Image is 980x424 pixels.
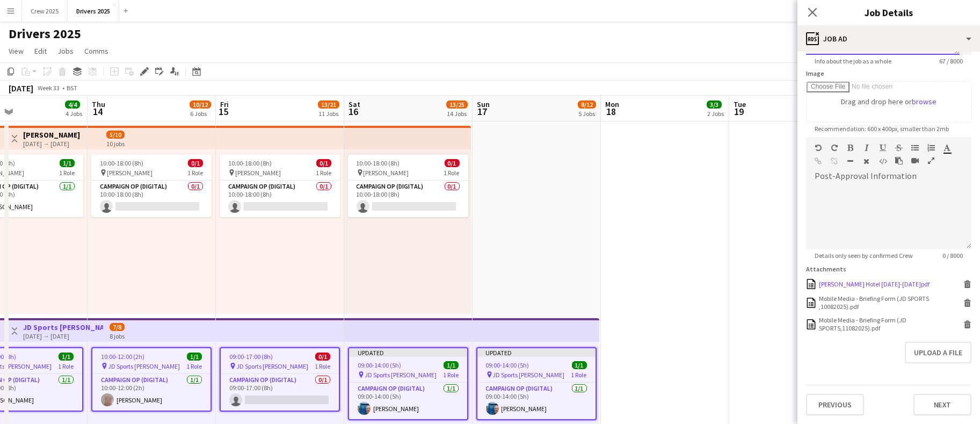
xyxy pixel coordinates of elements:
[819,294,961,311] div: Mobile Media - Briefing Form (JD SPORTS ,10082025).pdf
[84,46,108,56] span: Comms
[819,316,961,332] div: Mobile Media - Briefing Form (JD SPORTS,11082025).pdf
[444,361,459,369] span: 1/1
[911,156,919,165] button: Insert video
[797,5,980,19] h3: Job Details
[91,155,212,217] app-job-card: 10:00-18:00 (8h)0/1 [PERSON_NAME]1 RoleCampaign Op (Digital)0/110:00-18:00 (8h)
[578,100,596,109] span: 8/12
[221,374,339,411] app-card-role: Campaign Op (Digital)0/109:00-17:00 (8h)
[815,143,822,152] button: Undo
[927,156,935,165] button: Fullscreen
[4,44,28,58] a: View
[879,143,887,152] button: Underline
[80,44,113,58] a: Comms
[477,383,596,419] app-card-role: Campaign Op (Digital)1/109:00-14:00 (5h)[PERSON_NAME]
[101,353,144,361] span: 10:00-12:00 (2h)
[797,26,980,52] div: Job Ad
[707,100,722,109] span: 3/3
[187,169,203,177] span: 1 Role
[863,143,870,152] button: Italic
[23,130,80,140] h3: [PERSON_NAME]
[318,110,339,118] div: 11 Jobs
[34,46,47,56] span: Edit
[358,361,401,369] span: 09:00-14:00 (5h)
[9,46,24,56] span: View
[446,100,468,109] span: 13/25
[91,181,212,217] app-card-role: Campaign Op (Digital)0/110:00-18:00 (8h)
[927,143,935,152] button: Ordered List
[57,46,74,56] span: Jobs
[806,57,900,65] span: Info about the job as a whole
[66,110,82,118] div: 4 Jobs
[107,169,153,177] span: [PERSON_NAME]
[110,331,125,340] div: 8 jobs
[100,159,143,167] span: 10:00-18:00 (8h)
[316,169,331,177] span: 1 Role
[188,159,203,167] span: 0/1
[819,280,930,288] div: Pete B Hotel 10-13 Aug.pdf
[806,265,846,273] label: Attachments
[895,143,903,152] button: Strikethrough
[365,371,437,379] span: JD Sports [PERSON_NAME]
[486,361,529,369] span: 09:00-14:00 (5h)
[477,348,596,357] div: Updated
[22,1,68,21] button: Crew 2025
[444,169,460,177] span: 1 Role
[91,347,212,412] app-job-card: 10:00-12:00 (2h)1/1 JD Sports [PERSON_NAME]1 RoleCampaign Op (Digital)1/110:00-12:00 (2h)[PERSON_...
[236,362,308,370] span: JD Sports [PERSON_NAME]
[220,181,340,217] app-card-role: Campaign Op (Digital)0/110:00-18:00 (8h)
[806,394,864,415] button: Previous
[220,347,340,412] div: 09:00-17:00 (8h)0/1 JD Sports [PERSON_NAME]1 RoleCampaign Op (Digital)0/109:00-17:00 (8h)
[913,394,971,415] button: Next
[220,155,340,217] app-job-card: 10:00-18:00 (8h)0/1 [PERSON_NAME]1 RoleCampaign Op (Digital)0/110:00-18:00 (8h)
[318,100,339,109] span: 13/21
[110,323,125,331] span: 7/8
[349,348,467,357] div: Updated
[59,353,74,361] span: 1/1
[9,83,33,94] div: [DATE]
[476,347,597,420] app-job-card: Updated09:00-14:00 (5h)1/1 JD Sports [PERSON_NAME]1 RoleCampaign Op (Digital)1/109:00-14:00 (5h)[...
[190,110,210,118] div: 6 Jobs
[445,159,460,167] span: 0/1
[348,181,468,217] app-card-role: Campaign Op (Digital)0/110:00-18:00 (8h)
[348,155,468,217] app-job-card: 10:00-18:00 (8h)0/1 [PERSON_NAME]1 RoleCampaign Op (Digital)0/110:00-18:00 (8h)
[67,84,77,92] div: BST
[348,347,468,420] app-job-card: Updated09:00-14:00 (5h)1/1 JD Sports [PERSON_NAME]1 RoleCampaign Op (Digital)1/109:00-14:00 (5h)[...
[108,362,180,370] span: JD Sports [PERSON_NAME]
[863,157,870,166] button: Clear Formatting
[447,110,467,118] div: 14 Jobs
[831,143,838,152] button: Redo
[30,44,51,58] a: Edit
[847,157,854,166] button: Horizontal Line
[895,156,903,165] button: Paste as plain text
[734,99,746,109] span: Tue
[578,110,596,118] div: 5 Jobs
[186,362,202,370] span: 1 Role
[477,99,490,109] span: Sun
[931,57,971,65] span: 67 / 8000
[605,99,619,109] span: Mon
[493,371,565,379] span: JD Sports [PERSON_NAME]
[106,139,125,148] div: 10 jobs
[60,159,75,167] span: 1/1
[732,105,746,118] span: 19
[9,26,81,42] h1: Drivers 2025
[315,353,330,361] span: 0/1
[905,342,971,363] button: Upload a file
[349,383,467,419] app-card-role: Campaign Op (Digital)1/109:00-14:00 (5h)[PERSON_NAME]
[364,169,409,177] span: [PERSON_NAME]
[92,374,210,411] app-card-role: Campaign Op (Digital)1/110:00-12:00 (2h)[PERSON_NAME]
[316,159,331,167] span: 0/1
[943,143,951,152] button: Text Color
[847,143,854,152] button: Bold
[59,169,75,177] span: 1 Role
[357,159,400,167] span: 10:00-18:00 (8h)
[443,371,459,379] span: 1 Role
[187,353,202,361] span: 1/1
[315,362,330,370] span: 1 Role
[475,105,490,118] span: 17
